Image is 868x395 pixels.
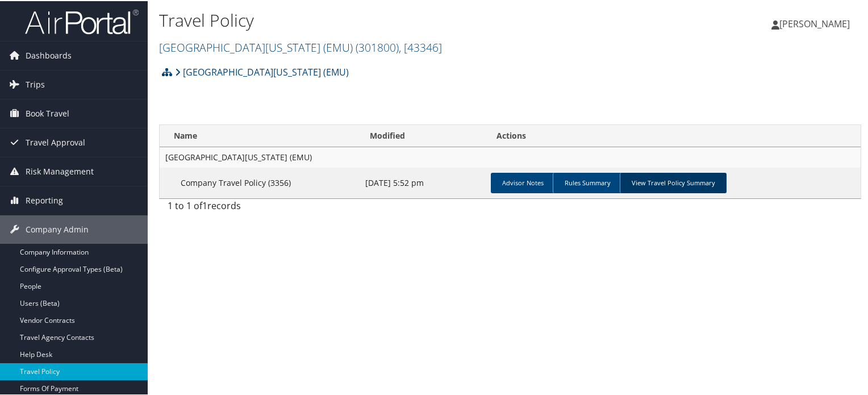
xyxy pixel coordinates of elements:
a: [PERSON_NAME] [771,6,861,40]
div: 1 to 1 of records [168,198,326,217]
span: 1 [202,198,207,211]
span: Company Admin [26,214,89,243]
span: Reporting [26,185,63,214]
span: Book Travel [26,98,69,127]
a: [GEOGRAPHIC_DATA][US_STATE] (EMU) [175,60,349,82]
th: Modified: activate to sort column ascending [360,124,486,146]
th: Name: activate to sort column ascending [160,124,360,146]
td: Company Travel Policy (3356) [160,167,360,197]
a: Advisor Notes [491,172,555,192]
span: , [ 43346 ] [399,39,442,54]
a: Rules Summary [553,172,622,192]
span: Trips [26,69,45,98]
span: [PERSON_NAME] [779,16,850,29]
span: Travel Approval [26,127,85,156]
span: Dashboards [26,40,72,69]
span: Risk Management [26,156,94,185]
td: [DATE] 5:52 pm [360,167,486,197]
a: [GEOGRAPHIC_DATA][US_STATE] (EMU) [159,39,442,54]
a: View Travel Policy Summary [620,172,727,192]
span: ( 301800 ) [356,39,399,54]
td: [GEOGRAPHIC_DATA][US_STATE] (EMU) [160,146,861,167]
img: airportal-logo.png [25,7,139,34]
h1: Travel Policy [159,7,627,31]
th: Actions [486,124,861,146]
